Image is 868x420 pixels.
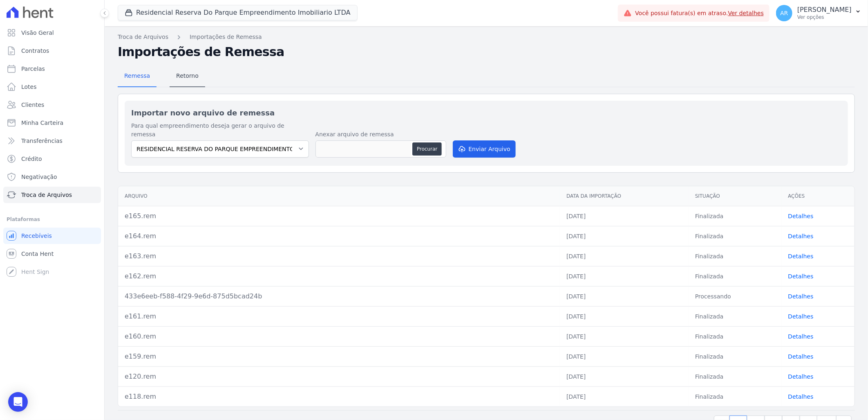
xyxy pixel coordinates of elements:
[131,122,309,139] label: Para qual empreendimento deseja gerar o arquivo de remessa
[118,5,358,20] button: Residencial Reserva Do Parque Empreendimento Imobiliario LTDA
[689,306,782,326] td: Finalizada
[131,107,841,118] h2: Importar novo arquivo de remessa
[125,312,553,321] div: e161.rem
[797,14,852,20] p: Ver opções
[3,43,101,59] a: Contratos
[125,231,553,241] div: e164.rem
[453,140,516,158] button: Enviar Arquivo
[315,130,446,139] label: Anexar arquivo de remessa
[3,246,101,262] a: Conta Hent
[788,393,814,400] a: Detalhes
[560,206,689,226] td: [DATE]
[118,45,855,59] h2: Importações de Remessa
[21,65,45,73] span: Parcelas
[689,206,782,226] td: Finalizada
[560,246,689,266] td: [DATE]
[8,392,28,412] div: Open Intercom Messenger
[125,352,553,361] div: e159.rem
[788,293,814,300] a: Detalhes
[3,228,101,244] a: Recebíveis
[788,373,814,380] a: Detalhes
[21,137,63,145] span: Transferências
[21,29,54,37] span: Visão Geral
[689,346,782,366] td: Finalizada
[560,386,689,406] td: [DATE]
[412,142,442,156] button: Procurar
[21,232,52,240] span: Recebíveis
[788,313,814,320] a: Detalhes
[689,246,782,266] td: Finalizada
[689,326,782,346] td: Finalizada
[788,273,814,280] a: Detalhes
[770,2,868,25] button: AR [PERSON_NAME] Ver opções
[21,119,63,127] span: Minha Carteira
[560,266,689,286] td: [DATE]
[21,101,44,109] span: Clientes
[560,326,689,346] td: [DATE]
[689,366,782,386] td: Finalizada
[788,213,814,219] a: Detalhes
[118,33,168,41] a: Troca de Arquivos
[21,83,37,91] span: Lotes
[3,79,101,95] a: Lotes
[797,6,852,14] p: [PERSON_NAME]
[689,226,782,246] td: Finalizada
[560,306,689,326] td: [DATE]
[788,353,814,360] a: Detalhes
[3,25,101,41] a: Visão Geral
[560,366,689,386] td: [DATE]
[171,68,204,84] span: Retorno
[7,215,98,224] div: Plataformas
[125,372,553,382] div: e120.rem
[21,250,54,258] span: Conta Hent
[689,386,782,406] td: Finalizada
[118,33,855,41] nav: Breadcrumb
[125,291,553,301] div: 433e6eeb-f588-4f29-9e6d-875d5bcad24b
[119,68,155,84] span: Remessa
[3,169,101,185] a: Negativação
[560,186,689,206] th: Data da Importação
[689,286,782,306] td: Processando
[689,266,782,286] td: Finalizada
[170,66,205,87] a: Retorno
[3,97,101,113] a: Clientes
[3,187,101,203] a: Troca de Arquivos
[560,346,689,366] td: [DATE]
[125,332,553,341] div: e160.rem
[125,271,553,281] div: e162.rem
[3,133,101,149] a: Transferências
[125,211,553,221] div: e165.rem
[21,47,49,55] span: Contratos
[788,233,814,239] a: Detalhes
[125,251,553,261] div: e163.rem
[728,10,764,16] a: Ver detalhes
[560,286,689,306] td: [DATE]
[635,9,764,18] span: Você possui fatura(s) em atraso.
[21,191,72,199] span: Troca de Arquivos
[125,392,553,402] div: e118.rem
[190,33,262,41] a: Importações de Remessa
[3,61,101,77] a: Parcelas
[689,186,782,206] th: Situação
[560,226,689,246] td: [DATE]
[21,173,57,181] span: Negativação
[118,186,560,206] th: Arquivo
[782,186,855,206] th: Ações
[3,115,101,131] a: Minha Carteira
[3,151,101,167] a: Crédito
[118,66,157,87] a: Remessa
[21,155,42,163] span: Crédito
[788,333,814,340] a: Detalhes
[788,253,814,260] a: Detalhes
[780,10,788,16] span: AR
